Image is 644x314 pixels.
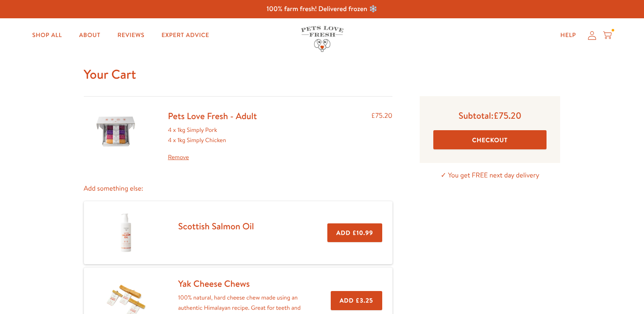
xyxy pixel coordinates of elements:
[72,27,107,44] a: About
[26,27,69,44] a: Shop All
[105,211,147,254] img: Scottish Salmon Oil
[84,66,561,83] h1: Your Cart
[168,125,257,162] div: 4 x 1kg Simply Pork 4 x 1kg Simply Chicken
[178,277,250,290] a: Yak Cheese Chews
[301,26,343,52] img: Pets Love Fresh
[331,291,382,310] button: Add £3.25
[155,27,216,44] a: Expert Advice
[168,152,257,163] a: Remove
[371,110,392,163] div: £75.20
[433,110,547,121] p: Subtotal:
[493,109,521,122] span: £75.20
[178,220,254,232] a: Scottish Salmon Oil
[327,223,382,243] button: Add £10.99
[433,130,547,149] button: Checkout
[554,27,583,44] a: Help
[84,183,392,194] p: Add something else:
[111,27,151,44] a: Reviews
[168,110,257,122] a: Pets Love Fresh - Adult
[420,170,561,181] p: ✓ You get FREE next day delivery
